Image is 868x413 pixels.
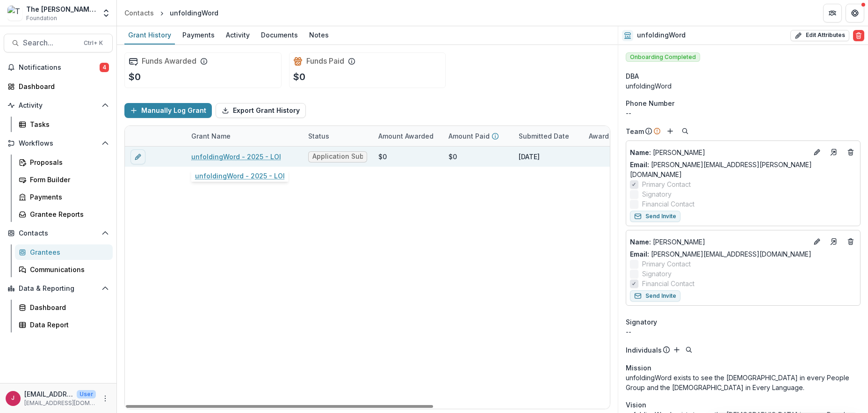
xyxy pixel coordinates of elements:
[4,60,113,75] button: Notifications4
[642,179,691,189] span: Primary Contact
[142,57,196,66] h2: Funds Awarded
[823,4,842,22] button: Partners
[583,131,632,141] div: Award Date
[303,131,335,141] div: Status
[626,363,651,373] span: Mission
[82,38,105,48] div: Ctrl + K
[630,160,856,179] a: Email: [PERSON_NAME][EMAIL_ADDRESS][PERSON_NAME][DOMAIN_NAME]
[124,26,175,44] a: Grant History
[630,237,808,247] p: [PERSON_NAME]
[15,206,113,222] a: Grantee Reports
[15,172,113,187] a: Form Builder
[626,71,639,81] span: DBA
[846,4,864,22] button: Get Help
[19,81,105,91] div: Dashboard
[665,125,676,137] button: Add
[583,126,653,146] div: Award Date
[630,290,680,302] button: Send Invite
[26,4,96,14] div: The [PERSON_NAME] Foundation
[303,126,373,146] div: Status
[186,131,236,141] div: Grant Name
[626,400,646,410] span: Vision
[15,317,113,332] a: Data Report
[30,265,105,274] div: Communications
[130,149,145,164] button: edit
[30,320,105,330] div: Data Report
[121,6,158,20] a: Contacts
[100,63,109,72] span: 4
[513,131,575,141] div: Submitted Date
[630,148,651,156] span: Name :
[257,28,302,42] div: Documents
[626,327,861,337] div: --
[121,6,222,20] nav: breadcrumb
[642,189,672,199] span: Signatory
[626,108,861,118] div: --
[257,26,302,44] a: Documents
[845,236,856,247] button: Deletes
[179,28,218,42] div: Payments
[30,119,105,129] div: Tasks
[626,373,861,392] p: unfoldingWord exists to see the [DEMOGRAPHIC_DATA] in every People Group and the [DEMOGRAPHIC_DAT...
[683,344,694,355] button: Search
[124,103,212,118] button: Manually Log Grant
[170,8,218,18] div: unfoldingWord
[4,226,113,241] button: Open Contacts
[4,281,113,296] button: Open Data & Reporting
[513,126,583,146] div: Submitted Date
[312,153,363,161] span: Application Submitted
[642,199,694,209] span: Financial Contact
[30,157,105,167] div: Proposals
[4,79,113,94] a: Dashboard
[826,234,841,249] a: Go to contact
[626,345,662,355] p: Individuals
[443,126,513,146] div: Amount Paid
[305,28,333,42] div: Notes
[100,393,111,404] button: More
[24,389,73,399] p: [EMAIL_ADDRESS][DOMAIN_NAME]
[293,70,305,84] p: $0
[124,28,175,42] div: Grant History
[630,147,808,157] p: [PERSON_NAME]
[15,117,113,132] a: Tasks
[15,189,113,205] a: Payments
[680,125,691,137] button: Search
[19,285,98,293] span: Data & Reporting
[637,31,686,39] h2: unfoldingWord
[642,279,694,288] span: Financial Contact
[642,269,672,279] span: Signatory
[15,155,113,170] a: Proposals
[30,175,105,184] div: Form Builder
[24,399,96,407] p: [EMAIL_ADDRESS][DOMAIN_NAME]
[129,70,141,84] p: $0
[373,126,443,146] div: Amount Awarded
[448,152,457,162] div: $0
[448,131,490,141] p: Amount Paid
[811,147,823,158] button: Edit
[4,34,113,52] button: Search...
[4,136,113,151] button: Open Workflows
[642,259,691,269] span: Primary Contact
[222,26,253,44] a: Activity
[186,126,303,146] div: Grant Name
[19,140,98,147] span: Workflows
[222,28,253,42] div: Activity
[19,64,100,72] span: Notifications
[630,161,649,169] span: Email:
[30,192,105,202] div: Payments
[23,38,78,47] span: Search...
[30,209,105,219] div: Grantee Reports
[30,247,105,257] div: Grantees
[216,103,306,118] button: Export Grant History
[191,152,281,162] a: unfoldingWord - 2025 - LOI
[630,147,808,157] a: Name: [PERSON_NAME]
[15,244,113,260] a: Grantees
[7,6,22,21] img: The Bolick Foundation
[630,249,811,259] a: Email: [PERSON_NAME][EMAIL_ADDRESS][DOMAIN_NAME]
[626,126,644,136] p: Team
